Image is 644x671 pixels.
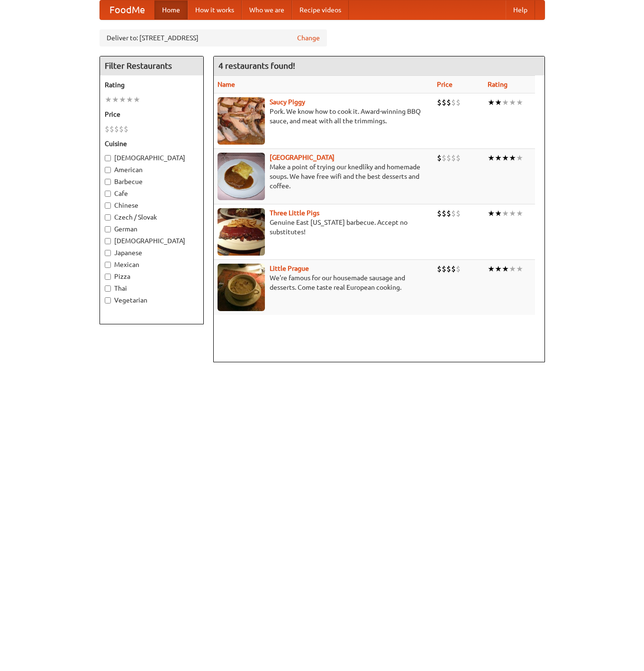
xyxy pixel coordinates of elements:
[437,97,442,108] li: $
[100,56,203,75] h4: Filter Restaurants
[105,155,111,161] input: [DEMOGRAPHIC_DATA]
[105,297,111,303] input: Vegetarian
[451,153,456,163] li: $
[488,264,495,274] li: ★
[242,0,292,19] a: Who we are
[218,97,265,145] img: saucy.jpg
[495,208,502,219] li: ★
[218,107,430,126] p: Pork. We know how to cook it. Award-winning BBQ sauce, and meat with all the trimmings.
[456,97,461,108] li: $
[105,110,199,119] h5: Price
[502,208,509,219] li: ★
[105,189,199,198] label: Cafe
[119,124,124,134] li: $
[446,208,451,219] li: $
[218,218,430,237] p: Genuine East [US_STATE] barbecue. Accept no substitutes!
[133,94,140,105] li: ★
[105,262,111,268] input: Mexican
[495,264,502,274] li: ★
[112,94,119,105] li: ★
[105,226,111,232] input: German
[506,0,535,19] a: Help
[105,124,109,134] li: $
[105,165,199,175] label: American
[437,264,442,274] li: $
[105,202,111,209] input: Chinese
[105,285,111,292] input: Thai
[105,274,111,280] input: Pizza
[516,264,523,274] li: ★
[188,0,242,19] a: How it works
[509,208,516,219] li: ★
[488,153,495,163] li: ★
[495,97,502,108] li: ★
[451,208,456,219] li: $
[119,94,126,105] li: ★
[105,179,111,185] input: Barbecue
[509,153,516,163] li: ★
[488,97,495,108] li: ★
[105,284,199,293] label: Thai
[270,98,305,106] a: Saucy Piggy
[105,177,199,186] label: Barbecue
[488,208,495,219] li: ★
[218,273,430,292] p: We're famous for our housemade sausage and desserts. Come taste real European cooking.
[105,250,111,256] input: Japanese
[442,97,446,108] li: $
[502,264,509,274] li: ★
[105,272,199,281] label: Pizza
[105,224,199,234] label: German
[124,124,128,134] li: $
[451,97,456,108] li: $
[488,81,508,88] a: Rating
[509,264,516,274] li: ★
[456,208,461,219] li: $
[446,97,451,108] li: $
[502,153,509,163] li: ★
[100,0,154,19] a: FoodMe
[442,153,446,163] li: $
[451,264,456,274] li: $
[456,264,461,274] li: $
[105,139,199,148] h5: Cuisine
[218,264,265,311] img: littleprague.jpg
[105,248,199,257] label: Japanese
[292,0,349,19] a: Recipe videos
[270,209,319,217] a: Three Little Pigs
[218,162,430,191] p: Make a point of trying our knedlíky and homemade soups. We have free wifi and the best desserts a...
[437,81,453,88] a: Price
[297,33,320,43] a: Change
[218,61,295,70] ng-pluralize: 4 restaurants found!
[437,153,442,163] li: $
[105,167,111,173] input: American
[105,80,199,90] h5: Rating
[218,153,265,200] img: czechpoint.jpg
[105,236,199,246] label: [DEMOGRAPHIC_DATA]
[270,265,309,272] a: Little Prague
[105,238,111,244] input: [DEMOGRAPHIC_DATA]
[105,191,111,197] input: Cafe
[516,153,523,163] li: ★
[100,29,327,46] div: Deliver to: [STREET_ADDRESS]
[114,124,119,134] li: $
[442,208,446,219] li: $
[446,153,451,163] li: $
[154,0,188,19] a: Home
[502,97,509,108] li: ★
[437,208,442,219] li: $
[105,260,199,269] label: Mexican
[495,153,502,163] li: ★
[516,208,523,219] li: ★
[270,154,335,161] a: [GEOGRAPHIC_DATA]
[105,94,112,105] li: ★
[509,97,516,108] li: ★
[126,94,133,105] li: ★
[456,153,461,163] li: $
[105,295,199,305] label: Vegetarian
[109,124,114,134] li: $
[218,208,265,256] img: littlepigs.jpg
